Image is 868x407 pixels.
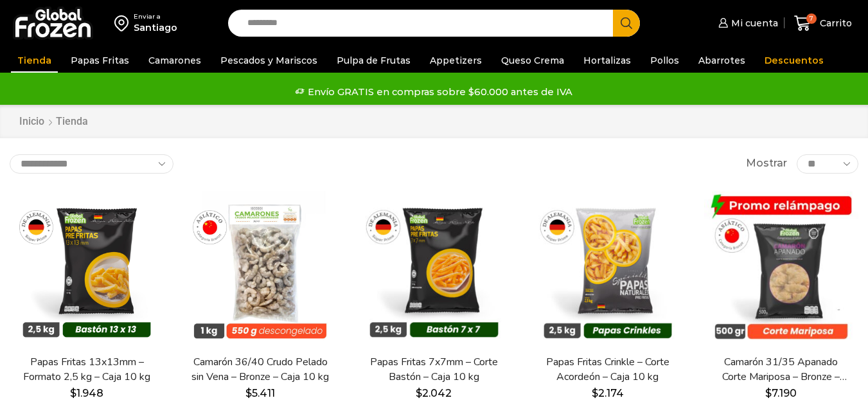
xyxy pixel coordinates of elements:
[746,156,787,171] span: Mostrar
[134,12,177,21] div: Enviar a
[765,387,797,399] bdi: 7.190
[592,387,624,399] bdi: 2.174
[17,355,156,384] a: Papas Fritas 13x13mm – Formato 2,5 kg – Caja 10 kg
[364,355,503,384] a: Papas Fritas 7x7mm – Corte Bastón – Caja 10 kg
[758,48,830,73] a: Descuentos
[191,355,330,384] a: Camarón 36/40 Crudo Pelado sin Vena – Bronze – Caja 10 kg
[64,48,136,73] a: Papas Fritas
[692,48,752,73] a: Abarrotes
[577,48,637,73] a: Hortalizas
[330,48,417,73] a: Pulpa de Frutas
[806,14,817,24] span: 7
[416,387,422,399] span: $
[416,387,452,399] bdi: 2.042
[613,10,640,37] button: Search button
[10,154,173,174] select: Pedido de la tienda
[70,387,103,399] bdi: 1.948
[538,355,677,384] a: Papas Fritas Crinkle – Corte Acordeón – Caja 10 kg
[644,48,686,73] a: Pollos
[715,10,778,36] a: Mi cuenta
[245,387,275,399] bdi: 5.411
[423,48,488,73] a: Appetizers
[592,387,598,399] span: $
[712,355,851,384] a: Camarón 31/35 Apanado Corte Mariposa – Bronze – Caja 5 kg
[791,8,855,39] a: 7 Carrito
[245,387,252,399] span: $
[70,387,76,399] span: $
[495,48,571,73] a: Queso Crema
[728,17,778,30] span: Mi cuenta
[765,387,772,399] span: $
[56,115,88,127] h1: Tienda
[19,114,88,129] nav: Breadcrumb
[134,21,177,34] div: Santiago
[142,48,208,73] a: Camarones
[19,114,45,129] a: Inicio
[11,48,58,73] a: Tienda
[214,48,324,73] a: Pescados y Mariscos
[817,17,852,30] span: Carrito
[114,12,134,34] img: address-field-icon.svg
